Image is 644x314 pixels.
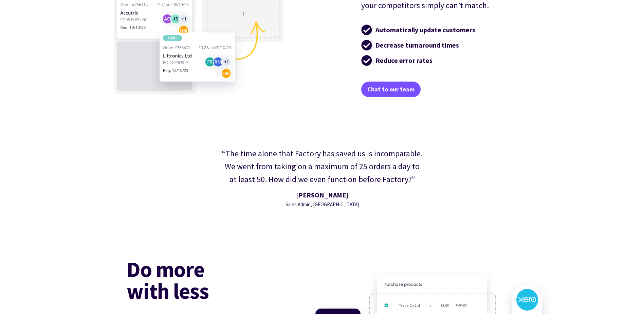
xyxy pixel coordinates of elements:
[375,41,459,49] strong: Decrease turnaround times
[375,25,475,34] strong: Automatically update customers
[531,241,644,314] iframe: Chat Widget
[127,258,283,302] h2: Do more with less
[286,200,359,209] div: Sales Admin, [GEOGRAPHIC_DATA]
[361,82,421,97] a: Chat to our team
[375,56,433,65] strong: Reduce error rates
[221,147,423,186] div: “The time alone that Factory has saved us is incomparable. We went from taking on a maximum of 25...
[296,191,348,199] strong: [PERSON_NAME]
